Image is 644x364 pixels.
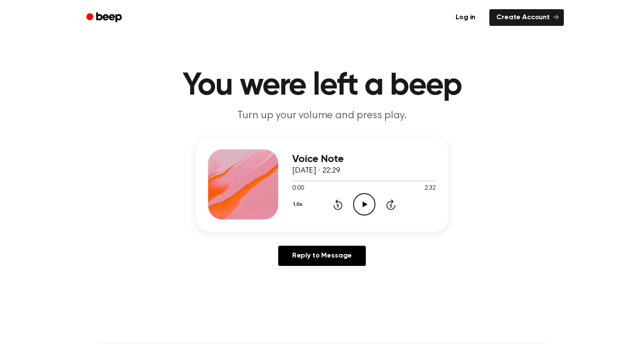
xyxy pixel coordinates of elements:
h1: You were left a beep [98,70,546,102]
p: Turn up your volume and press play. [154,109,490,123]
h3: Voice Note [292,153,436,165]
a: Beep [80,9,130,26]
span: 2:32 [425,184,436,193]
button: 1.0x [292,197,305,212]
a: Reply to Message [278,246,366,266]
a: Create Account [489,9,564,26]
span: 0:00 [292,184,304,193]
a: Log in [447,7,484,28]
span: [DATE] · 22:29 [292,167,340,175]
